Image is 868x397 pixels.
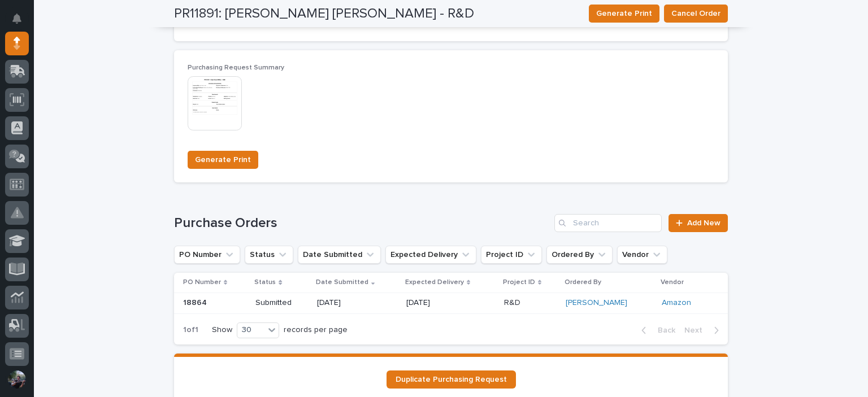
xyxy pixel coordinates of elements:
[481,246,542,264] button: Project ID
[174,316,207,344] p: 1 of 1
[405,276,464,289] p: Expected Delivery
[188,151,258,169] button: Generate Print
[317,298,397,308] p: [DATE]
[589,5,659,23] button: Generate Print
[387,370,516,389] a: Duplicate Purchasing Request
[632,325,680,335] button: Back
[687,219,721,227] span: Add New
[566,298,627,308] a: [PERSON_NAME]
[680,325,728,335] button: Next
[183,296,209,308] p: 18864
[14,14,29,32] div: Notifications
[503,276,535,289] p: Project ID
[5,368,29,391] button: users-avatar
[504,296,523,308] p: R&D
[546,246,613,264] button: Ordered By
[671,7,721,20] span: Cancel Order
[385,246,476,264] button: Expected Delivery
[255,298,308,308] p: Submitted
[406,298,487,308] p: [DATE]
[245,246,293,264] button: Status
[188,64,284,71] span: Purchasing Request Summary
[254,276,276,289] p: Status
[596,7,652,20] span: Generate Print
[174,293,728,313] tr: 1886418864 Submitted[DATE][DATE]R&DR&D [PERSON_NAME] Amazon
[669,214,728,232] a: Add New
[237,324,264,336] div: 30
[661,276,684,289] p: Vendor
[565,276,601,289] p: Ordered By
[212,325,232,335] p: Show
[174,6,474,22] h2: PR11891: [PERSON_NAME] [PERSON_NAME] - R&D
[316,276,368,289] p: Date Submitted
[174,246,240,264] button: PO Number
[662,298,691,308] a: Amazon
[174,215,550,232] h1: Purchase Orders
[617,246,667,264] button: Vendor
[183,276,221,289] p: PO Number
[284,325,348,335] p: records per page
[396,376,507,383] span: Duplicate Purchasing Request
[684,325,709,335] span: Next
[298,246,381,264] button: Date Submitted
[651,325,675,335] span: Back
[664,5,728,23] button: Cancel Order
[554,214,662,232] input: Search
[5,7,29,30] button: Notifications
[195,153,251,167] span: Generate Print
